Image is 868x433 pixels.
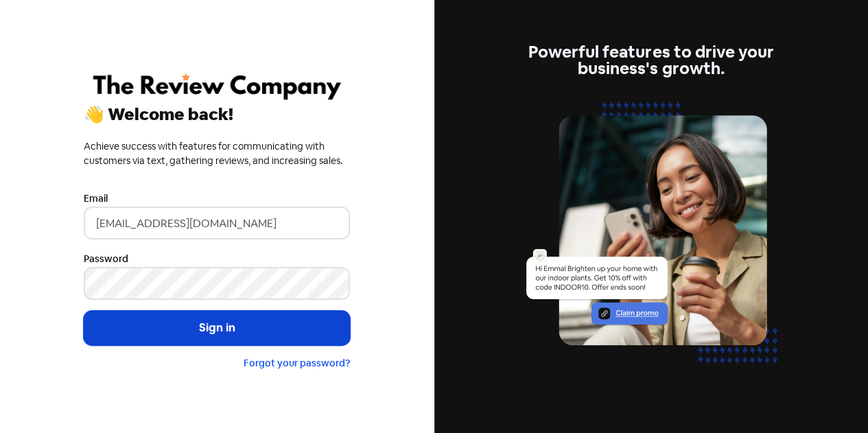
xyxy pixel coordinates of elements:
a: Forgot your password? [244,357,350,369]
label: Password [84,252,128,266]
img: text-marketing [518,93,784,389]
label: Email [84,191,108,206]
button: Sign in [84,311,350,345]
div: Powerful features to drive your business's growth. [518,44,784,77]
div: Achieve success with features for communicating with customers via text, gathering reviews, and i... [84,139,350,168]
input: Enter your email address... [84,207,350,239]
div: 👋 Welcome back! [84,106,350,123]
